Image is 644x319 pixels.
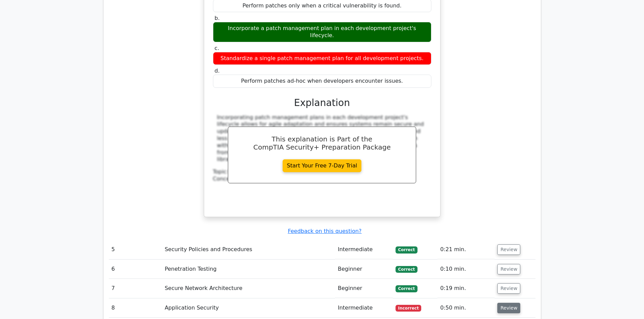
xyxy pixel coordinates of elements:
td: Beginner [335,279,392,298]
div: Incorporate a patch management plan in each development project's lifecycle. [213,22,431,42]
td: 0:19 min. [437,279,495,298]
td: 0:21 min. [437,240,495,259]
div: Concept: [213,176,431,183]
div: Standardize a single patch management plan for all development projects. [213,52,431,65]
div: Perform patches ad-hoc when developers encounter issues. [213,75,431,88]
td: Intermediate [335,240,392,259]
button: Review [497,303,520,313]
td: Application Security [162,298,335,318]
span: d. [215,68,220,74]
h3: Explanation [217,97,427,109]
button: Review [497,264,520,274]
td: Secure Network Architecture [162,279,335,298]
td: Security Policies and Procedures [162,240,335,259]
td: 5 [109,240,162,259]
span: Incorrect [396,305,422,312]
span: Correct [396,246,418,253]
td: 0:50 min. [437,298,495,318]
td: 6 [109,260,162,279]
div: Incorporating patch management plans in each development project's lifecycle allows for agile ada... [217,114,427,163]
td: Beginner [335,260,392,279]
a: Start Your Free 7-Day Trial [283,159,362,172]
button: Review [497,283,520,294]
span: Correct [396,285,418,292]
td: 7 [109,279,162,298]
a: Feedback on this question? [288,228,361,234]
td: Penetration Testing [162,260,335,279]
span: Correct [396,266,418,273]
td: 0:10 min. [437,260,495,279]
span: b. [215,15,220,21]
td: 8 [109,298,162,318]
button: Review [497,244,520,255]
div: Topic: [213,168,431,176]
td: Intermediate [335,298,392,318]
span: c. [215,45,219,51]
